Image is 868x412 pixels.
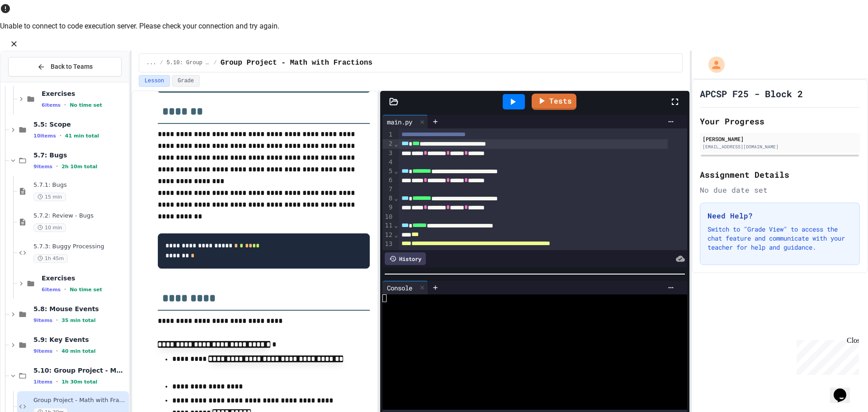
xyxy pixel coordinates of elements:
div: 9 [382,203,394,212]
h1: APCSP F25 - Block 2 [700,87,803,100]
span: Group Project - Math with Fractions [221,57,373,68]
span: No time set [70,102,102,108]
span: • [56,317,58,324]
span: / [214,59,217,66]
div: 14 [382,249,394,258]
div: Chat with us now!Close [4,4,62,57]
button: Lesson [139,75,170,87]
h3: Need Help? [708,210,852,221]
div: 1 [382,130,394,139]
iframe: chat widget [793,336,859,375]
div: My Account [699,54,727,75]
span: • [64,101,66,109]
span: Fold line [394,194,398,202]
span: 5.7.1: Bugs [33,181,127,189]
span: 9 items [33,317,52,323]
span: 1h 45m [33,254,68,263]
iframe: chat widget [830,376,859,403]
span: Fold line [394,167,398,175]
span: ... [146,59,156,66]
div: 3 [382,149,394,158]
div: 5 [382,167,394,176]
div: Console [382,283,417,293]
span: 9 items [33,164,52,170]
span: 5.5: Scope [33,120,127,128]
span: Fold line [394,231,398,238]
div: Console [382,281,428,294]
button: Close [7,37,21,51]
span: 1 items [33,379,52,385]
div: [EMAIL_ADDRESS][DOMAIN_NAME] [703,143,857,150]
span: 41 min total [65,133,99,139]
div: 8 [382,194,394,203]
span: 5.7.2: Review - Bugs [33,212,127,220]
span: Fold line [394,222,398,229]
div: 12 [382,231,394,240]
span: 15 min [33,193,66,201]
button: Back to Teams [8,57,122,76]
span: 9 items [33,348,52,354]
span: 5.10: Group Project - Math with Fractions [167,59,210,66]
div: 10 [382,213,394,222]
div: [PERSON_NAME] [703,135,857,143]
span: 2h 10m total [61,164,97,170]
span: Exercises [42,90,127,98]
span: • [56,163,58,170]
span: Back to Teams [51,62,93,71]
span: 35 min total [61,317,95,323]
div: main.py [382,115,428,128]
div: 2 [382,139,394,148]
button: Grade [172,75,200,87]
div: 11 [382,221,394,230]
div: main.py [382,117,417,127]
span: 5.7: Bugs [33,151,127,159]
span: 10 items [33,133,56,139]
span: Group Project - Math with Fractions [33,397,127,404]
span: 5.7.3: Buggy Processing [33,243,127,251]
h2: Your Progress [700,115,860,128]
span: 40 min total [61,348,95,354]
div: 4 [382,158,394,167]
a: Tests [532,94,576,110]
span: Exercises [42,274,127,282]
span: 5.9: Key Events [33,336,127,344]
span: 6 items [42,287,61,293]
span: • [56,347,58,355]
div: No due date set [700,185,860,195]
p: Switch to "Grade View" to access the chat feature and communicate with your teacher for help and ... [708,225,852,252]
span: / [160,59,163,66]
span: 1h 30m total [61,379,97,385]
span: • [56,378,58,385]
div: 6 [382,176,394,185]
div: 7 [382,185,394,194]
span: 6 items [42,102,61,108]
span: 10 min [33,223,66,232]
span: No time set [70,287,102,293]
div: History [385,252,426,265]
span: 5.8: Mouse Events [33,305,127,313]
span: • [64,286,66,293]
div: 13 [382,240,394,249]
span: 5.10: Group Project - Math with Fractions [33,366,127,374]
h2: Assignment Details [700,168,860,181]
span: Fold line [394,140,398,147]
span: • [60,132,61,139]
